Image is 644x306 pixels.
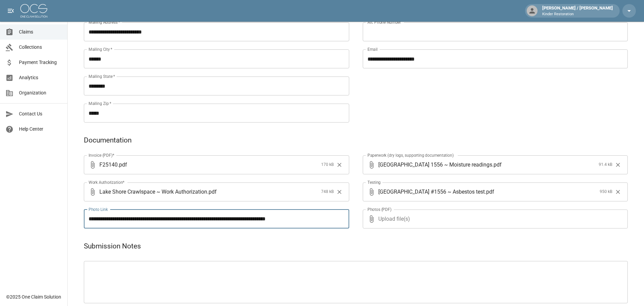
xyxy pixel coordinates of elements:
span: . pdf [485,188,494,196]
span: 748 kB [321,189,334,195]
label: Paperwork (dry logs, supporting documentation) [367,152,454,158]
span: F25140 [99,161,118,169]
span: 170 kB [321,161,334,168]
span: . pdf [118,161,127,169]
button: open drawer [4,4,18,18]
button: Clear [334,187,344,197]
label: Alt. Phone Number [367,19,401,25]
div: © 2025 One Claim Solution [6,293,61,300]
label: Mailing State [89,73,115,79]
span: [GEOGRAPHIC_DATA] #1556 ~ Asbestos test [378,188,485,196]
span: Analytics [19,74,62,81]
span: . pdf [492,161,502,169]
label: Photo Link [89,206,108,212]
label: Invoice (PDF)* [89,152,115,158]
button: Clear [334,160,344,170]
button: Clear [613,160,623,170]
span: 950 kB [600,189,612,195]
label: Mailing Address [89,19,120,25]
p: Kinder Restoration [542,12,613,17]
label: Testing [367,179,381,185]
span: Contact Us [19,110,62,117]
label: Photos (PDF) [367,206,391,212]
span: Collections [19,44,62,51]
span: Organization [19,89,62,96]
label: Work Authorization* [89,179,125,185]
span: Claims [19,28,62,36]
span: Help Center [19,126,62,133]
span: Upload file(s) [378,210,610,228]
span: . pdf [207,188,217,196]
span: 91.4 kB [599,161,612,168]
label: Email [367,46,378,52]
img: ocs-logo-white-transparent.png [20,4,47,18]
span: Lake Shore Crawlspace ~ Work Authorization [99,188,207,196]
div: [PERSON_NAME] / [PERSON_NAME] [540,5,616,17]
label: Mailing City [89,46,113,52]
span: Payment Tracking [19,59,62,66]
label: Mailing Zip [89,101,112,106]
span: [GEOGRAPHIC_DATA] 1556 ~ Moisture readings [378,161,492,169]
button: Clear [613,187,623,197]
